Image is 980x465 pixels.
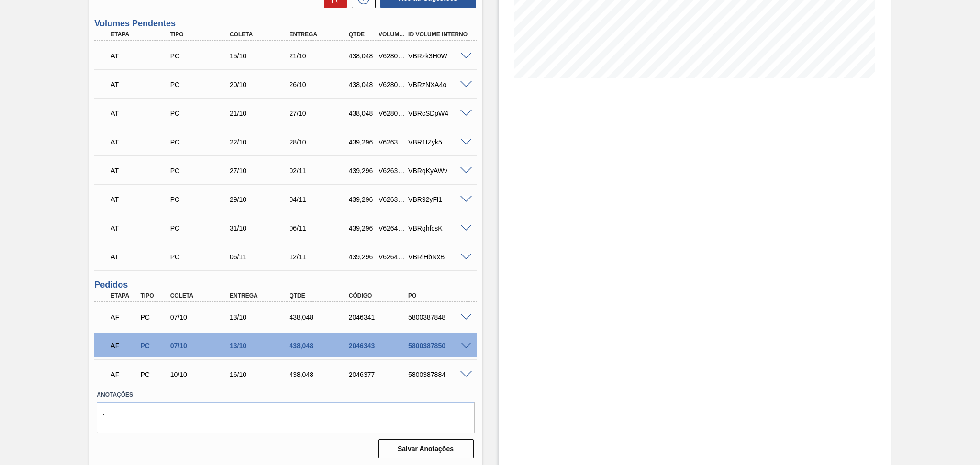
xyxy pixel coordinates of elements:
div: 439,296 [346,138,378,146]
div: 10/10/2025 [168,371,235,378]
div: VBRzNXA4o [406,81,473,89]
div: Pedido de Compra [168,81,235,89]
div: 2046343 [346,342,413,350]
div: 439,296 [346,167,378,175]
div: 12/11/2025 [287,253,354,261]
div: 07/10/2025 [168,313,235,321]
div: Aguardando Informações de Transporte [108,132,175,153]
p: AT [111,167,173,175]
div: 13/10/2025 [227,342,294,350]
div: 5800387850 [406,342,473,350]
div: 16/10/2025 [227,371,294,378]
div: 5800387884 [406,371,473,378]
div: V626332 [376,167,407,175]
div: 29/10/2025 [227,196,294,203]
p: AT [111,52,173,60]
div: 438,048 [287,371,354,378]
div: 15/10/2025 [227,52,294,60]
div: VBRcSDpW4 [406,110,473,117]
div: Pedido de Compra [138,342,169,350]
div: Coleta [168,292,235,299]
div: Etapa [108,292,139,299]
h3: Volumes Pendentes [94,19,477,29]
div: 2046341 [346,313,413,321]
div: 5800387848 [406,313,473,321]
div: Entrega [287,31,354,38]
div: Id Volume Interno [406,31,473,38]
div: 438,048 [287,313,354,321]
div: Aguardando Informações de Transporte [108,160,175,181]
div: V626333 [376,196,407,203]
h3: Pedidos [94,280,477,290]
div: 06/11/2025 [227,253,294,261]
div: Coleta [227,31,294,38]
div: 27/10/2025 [227,167,294,175]
div: Aguardando Informações de Transporte [108,45,175,66]
label: Anotações [97,388,474,402]
div: 438,048 [346,81,378,89]
p: AF [111,371,137,378]
div: Pedido de Compra [168,167,235,175]
div: 04/11/2025 [287,196,354,203]
div: V626331 [376,138,407,146]
div: 06/11/2025 [287,224,354,232]
div: 13/10/2025 [227,313,294,321]
p: AT [111,253,173,261]
div: Pedido de Compra [168,253,235,261]
p: AF [111,313,137,321]
div: 27/10/2025 [287,110,354,117]
div: Aguardando Informações de Transporte [108,189,175,210]
p: AT [111,196,173,203]
div: Aguardando Informações de Transporte [108,246,175,267]
div: Aguardando Faturamento [108,335,139,356]
div: 26/10/2025 [287,81,354,89]
div: 438,048 [346,52,378,60]
div: 21/10/2025 [227,110,294,117]
div: Entrega [227,292,294,299]
div: 02/11/2025 [287,167,354,175]
div: Pedido de Compra [168,52,235,60]
div: V626440 [376,253,407,261]
div: Aguardando Informações de Transporte [108,74,175,95]
div: PO [406,292,473,299]
p: AT [111,138,173,146]
div: 438,048 [287,342,354,350]
div: Aguardando Informações de Transporte [108,103,175,124]
div: 439,296 [346,196,378,203]
p: AT [111,81,173,89]
div: VBR92yFl1 [406,196,473,203]
textarea: . [97,402,474,433]
div: Pedido de Compra [168,110,235,117]
div: 438,048 [346,110,378,117]
div: Qtde [287,292,354,299]
div: Aguardando Informações de Transporte [108,218,175,239]
div: VBRqKyAWv [406,167,473,175]
div: 21/10/2025 [287,52,354,60]
div: Pedido de Compra [138,313,169,321]
div: VBR1tZyk5 [406,138,473,146]
div: Aguardando Faturamento [108,364,139,385]
div: Etapa [108,31,175,38]
div: Pedido de Compra [168,224,235,232]
div: VBRghfcsK [406,224,473,232]
div: 28/10/2025 [287,138,354,146]
div: Tipo [138,292,169,299]
div: Volume Portal [376,31,407,38]
div: 07/10/2025 [168,342,235,350]
div: Código [346,292,413,299]
div: V628056 [376,110,407,117]
div: Aguardando Faturamento [108,307,139,328]
div: 439,296 [346,224,378,232]
div: 31/10/2025 [227,224,294,232]
div: Pedido de Compra [168,196,235,203]
div: 439,296 [346,253,378,261]
p: AF [111,342,137,350]
div: VBRzk3H0W [406,52,473,60]
button: Salvar Anotações [378,439,474,458]
div: 22/10/2025 [227,138,294,146]
div: 20/10/2025 [227,81,294,89]
div: V628052 [376,81,407,89]
div: VBRiHbNxB [406,253,473,261]
div: V628033 [376,52,407,60]
div: Pedido de Compra [138,371,169,378]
